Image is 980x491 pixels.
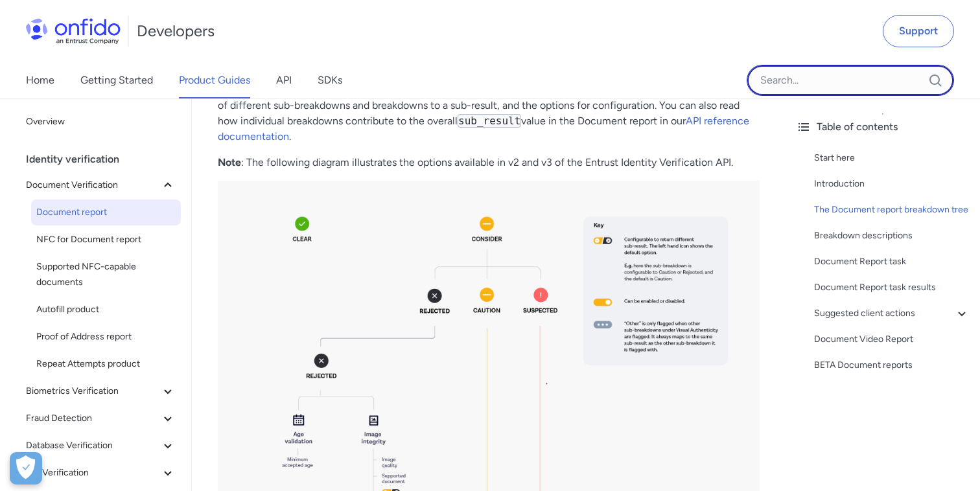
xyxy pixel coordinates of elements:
input: Onfido search input field [747,65,954,96]
span: eID Verification [26,465,160,481]
a: Start here [814,150,970,166]
span: Document report [36,205,176,220]
span: Repeat Attempts product [36,356,176,372]
a: Supported NFC-capable documents [31,254,181,295]
span: Document Verification [26,177,160,193]
a: Repeat Attempts product [31,351,181,377]
button: Open Preferences [10,452,42,485]
a: BETA Document reports [814,358,970,373]
code: sub_result [458,114,521,128]
div: Identity verification [26,146,186,172]
a: Document report [31,200,181,225]
div: Cookie Preferences [10,452,42,485]
a: Proof of Address report [31,324,181,350]
a: The Document report breakdown tree [814,202,970,218]
a: SDKs [318,62,342,98]
div: Table of contents [796,119,970,135]
span: Overview [26,114,176,130]
a: API [276,62,292,98]
button: Biometrics Verification [21,378,181,404]
strong: Note [218,156,241,168]
button: eID Verification [21,460,181,486]
h1: Developers [137,21,215,41]
a: Product Guides [179,62,250,98]
button: Document Verification [21,172,181,198]
span: Autofill product [36,302,176,317]
img: Onfido Logo [26,18,121,44]
a: Document Report task [814,254,970,269]
span: Supported NFC-capable documents [36,259,176,290]
span: Biometrics Verification [26,383,160,399]
span: Proof of Address report [36,329,176,345]
a: Introduction [814,176,970,192]
span: NFC for Document report [36,232,176,247]
a: Overview [21,109,181,135]
a: Breakdown descriptions [814,228,970,244]
a: Autofill product [31,297,181,323]
a: API reference documentation [218,115,749,143]
a: Support [883,15,954,47]
p: : The following diagram illustrates the options available in v2 and v3 of the Entrust Identity Ve... [218,155,760,170]
button: Fraud Detection [21,405,181,431]
a: Document Report task results [814,280,970,295]
span: Fraud Detection [26,411,160,426]
a: NFC for Document report [31,227,181,253]
span: Database Verification [26,438,160,453]
p: Breakdowns and sub-breakdowns are mapped to particular sub-results. Certain mappings can be chang... [218,67,760,144]
a: Document Video Report [814,332,970,347]
a: Home [26,62,54,98]
a: Suggested client actions [814,306,970,321]
button: Database Verification [21,433,181,459]
a: Getting Started [80,62,153,98]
